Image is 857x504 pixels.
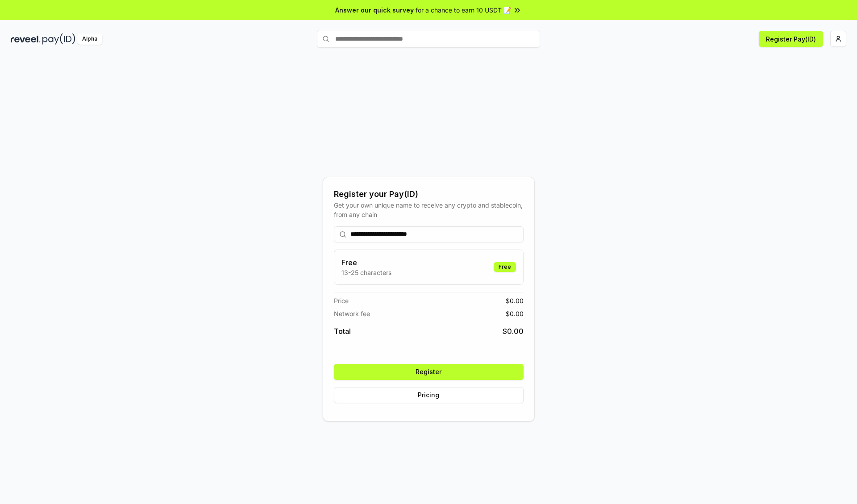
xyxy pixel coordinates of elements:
[334,309,370,318] span: Network fee
[334,326,351,337] span: Total
[334,188,524,200] div: Register your Pay(ID)
[341,268,391,277] p: 13-25 characters
[503,326,524,337] span: $ 0.00
[334,364,524,380] button: Register
[334,296,349,305] span: Price
[335,5,414,15] span: Answer our quick survey
[42,33,75,45] img: pay_id
[334,200,524,219] div: Get your own unique name to receive any crypto and stablecoin, from any chain
[506,296,524,305] span: $ 0.00
[11,33,41,45] img: reveel_dark
[494,262,516,272] div: Free
[506,309,524,318] span: $ 0.00
[341,257,391,268] h3: Free
[416,5,511,15] span: for a chance to earn 10 USDT 📝
[759,31,823,47] button: Register Pay(ID)
[77,33,102,45] div: Alpha
[334,387,524,403] button: Pricing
